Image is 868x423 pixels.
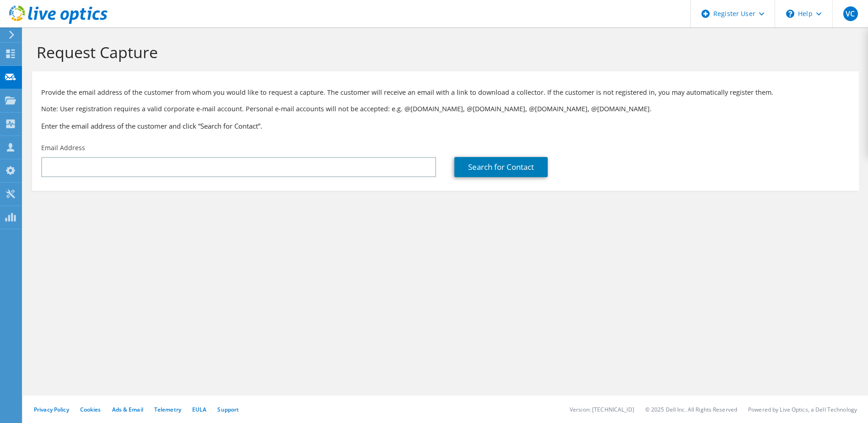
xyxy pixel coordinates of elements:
a: Ads & Email [112,406,143,413]
li: Powered by Live Optics, a Dell Technology [748,406,857,413]
a: Privacy Policy [34,406,69,413]
a: Search for Contact [454,157,548,177]
span: VC [843,6,858,21]
svg: \n [786,10,794,18]
li: © 2025 Dell Inc. All Rights Reserved [645,406,737,413]
p: Provide the email address of the customer from whom you would like to request a capture. The cust... [41,87,850,98]
p: Note: User registration requires a valid corporate e-mail account. Personal e-mail accounts will ... [41,104,850,114]
a: Telemetry [154,406,181,413]
a: Support [217,406,239,413]
label: Email Address [41,143,85,152]
h1: Request Capture [37,43,850,62]
a: EULA [192,406,206,413]
li: Version: [TECHNICAL_ID] [570,406,634,413]
h3: Enter the email address of the customer and click “Search for Contact”. [41,121,850,131]
a: Cookies [80,406,101,413]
